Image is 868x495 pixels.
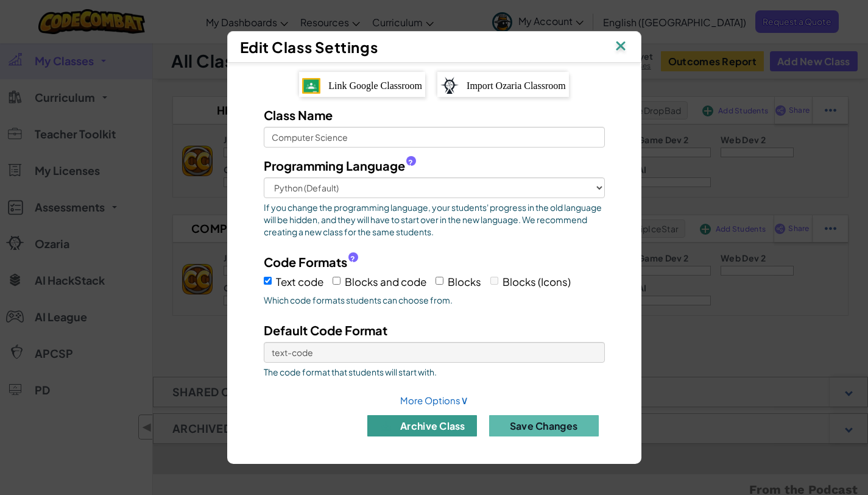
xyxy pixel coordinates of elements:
[264,322,387,338] span: Default Code Format
[276,275,323,288] span: Text code
[333,277,340,285] input: Blocks and code
[264,253,347,271] span: Code Formats
[350,254,355,264] span: ?
[460,393,468,407] span: ∨
[264,277,272,285] input: Text code
[328,80,422,91] span: Link Google Classroom
[503,275,571,288] span: Blocks (Icons)
[264,157,405,174] span: Programming Language
[490,277,498,285] input: Blocks (Icons)
[302,78,320,94] img: IconGoogleClassroom.svg
[240,38,378,56] span: Edit Class Settings
[408,158,413,168] span: ?
[400,394,468,406] a: More Options
[436,277,443,285] input: Blocks
[440,77,459,94] img: ozaria-logo.png
[378,418,393,433] img: IconArchive.svg
[345,275,426,288] span: Blocks and code
[264,294,605,306] span: Which code formats students can choose from.
[467,80,566,91] span: Import Ozaria Classroom
[264,201,605,238] span: If you change the programming language, your students' progress in the old language will be hidde...
[264,107,333,123] span: Class Name
[264,366,605,378] span: The code format that students will start with.
[613,38,629,56] img: IconClose.svg
[448,275,481,288] span: Blocks
[367,415,477,436] button: archive class
[489,415,599,436] button: Save Changes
